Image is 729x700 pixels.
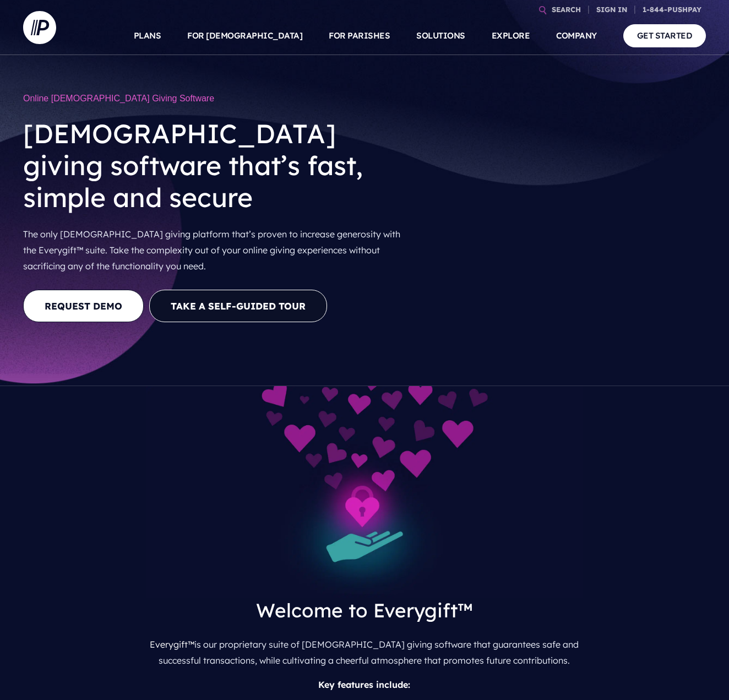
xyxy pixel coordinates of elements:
a: FOR PARISHES [329,17,390,55]
p: is our proprietary suite of [DEMOGRAPHIC_DATA] giving software that guarantees safe and successfu... [146,632,584,673]
a: REQUEST DEMO [23,290,144,322]
a: PLANS [134,17,161,55]
a: GET STARTED [623,24,706,47]
a: FOR [DEMOGRAPHIC_DATA] [187,17,302,55]
button: Take a Self-guided Tour [149,290,327,322]
a: COMPANY [556,17,597,55]
a: SOLUTIONS [416,17,465,55]
strong: Key features include: [318,679,410,690]
h3: Welcome to Everygift™ [146,598,584,632]
a: Everygift™ [150,639,194,650]
p: The only [DEMOGRAPHIC_DATA] giving platform that’s proven to increase generosity with the Everygi... [23,222,414,278]
picture: everygift-impact [146,388,584,399]
h1: Online [DEMOGRAPHIC_DATA] Giving Software [23,88,414,109]
h2: [DEMOGRAPHIC_DATA] giving software that’s fast, simple and secure [23,109,414,222]
a: EXPLORE [492,17,530,55]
